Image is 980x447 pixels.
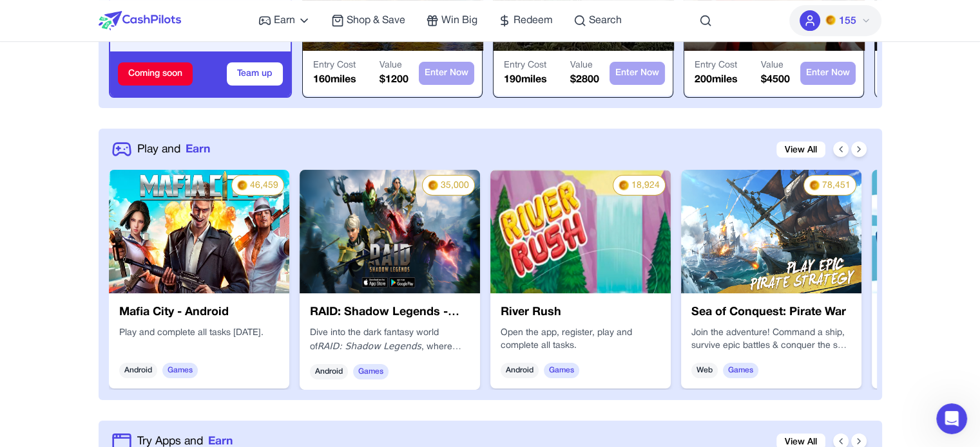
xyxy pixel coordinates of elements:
[936,403,967,434] iframe: Intercom live chat
[300,170,480,293] img: nRLw6yM7nDBu.webp
[119,304,279,322] h3: Mafia City - Android
[723,363,758,378] span: Games
[504,72,547,87] p: 190 miles
[419,62,474,85] button: Enter Now
[26,176,215,189] div: We will reply as soon as we can
[825,15,836,25] img: PMs
[222,21,245,44] div: Close
[681,170,861,293] img: 75fe42d1-c1a6-4a8c-8630-7b3dc285bdf3.jpg
[695,72,738,87] p: 200 miles
[137,141,210,158] a: Play andEarn
[186,141,210,158] span: Earn
[610,62,665,85] button: Enter Now
[619,180,629,190] img: PMs
[822,179,850,192] span: 78,451
[119,363,157,378] span: Android
[109,170,289,293] img: 458eefe5-aead-4420-8b58-6e94704f1244.jpg
[498,13,553,28] a: Redeem
[514,13,553,28] span: Redeem
[695,59,738,72] p: Entry Cost
[809,180,820,190] img: PMs
[441,13,477,28] span: Win Big
[250,179,278,192] span: 46,459
[162,363,198,378] span: Games
[501,363,539,378] span: Android
[490,170,671,293] img: cd3c5e61-d88c-4c75-8e93-19b3db76cddd.webp
[589,13,622,28] span: Search
[137,141,180,158] span: Play and
[310,364,348,379] span: Android
[313,59,356,72] p: Entry Cost
[310,304,470,322] h3: RAID: Shadow Legends - Android
[171,361,216,370] span: Messages
[573,13,622,28] a: Search
[227,62,283,86] button: Team up
[50,361,79,370] span: Home
[504,59,547,72] p: Entry Cost
[26,91,232,113] p: Hi there 👋
[119,327,279,352] div: Play and complete all tasks [DATE].
[26,21,52,46] div: Profile image for Arik
[776,141,825,158] a: View All
[331,13,405,28] a: Shop & Save
[501,304,660,322] h3: River Rush
[129,329,258,380] button: Messages
[99,11,181,30] img: CashPilots Logo
[441,179,469,192] span: 35,000
[118,62,193,86] div: Coming soon
[570,72,599,87] p: $ 2800
[380,72,408,87] p: $ 1200
[631,179,660,192] span: 18,924
[789,5,881,36] button: PMs155
[501,327,660,352] div: Open the app, register, play and complete all tasks.
[353,364,389,379] span: Games
[13,151,245,200] div: Send us a messageWe will reply as soon as we can
[691,363,718,378] span: Web
[347,13,405,28] span: Shop & Save
[26,113,232,135] p: How can we help?
[800,62,856,85] button: Enter Now
[570,59,599,72] p: Value
[313,72,356,87] p: 160 miles
[310,327,470,354] p: Dive into the dark fantasy world of , where every decision shapes your legendary journey.
[237,180,247,190] img: PMs
[428,180,438,190] img: PMs
[544,363,579,378] span: Games
[761,59,790,72] p: Value
[426,13,477,28] a: Win Big
[761,72,790,87] p: $ 4500
[691,304,851,322] h3: Sea of Conquest: Pirate War
[258,13,311,28] a: Earn
[380,59,408,72] p: Value
[838,14,856,29] span: 155
[274,13,295,28] span: Earn
[26,162,215,176] div: Send us a message
[691,327,851,352] p: Join the adventure! Command a ship, survive epic battles & conquer the sea in this RPG strategy g...
[318,341,421,351] em: RAID: Shadow Legends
